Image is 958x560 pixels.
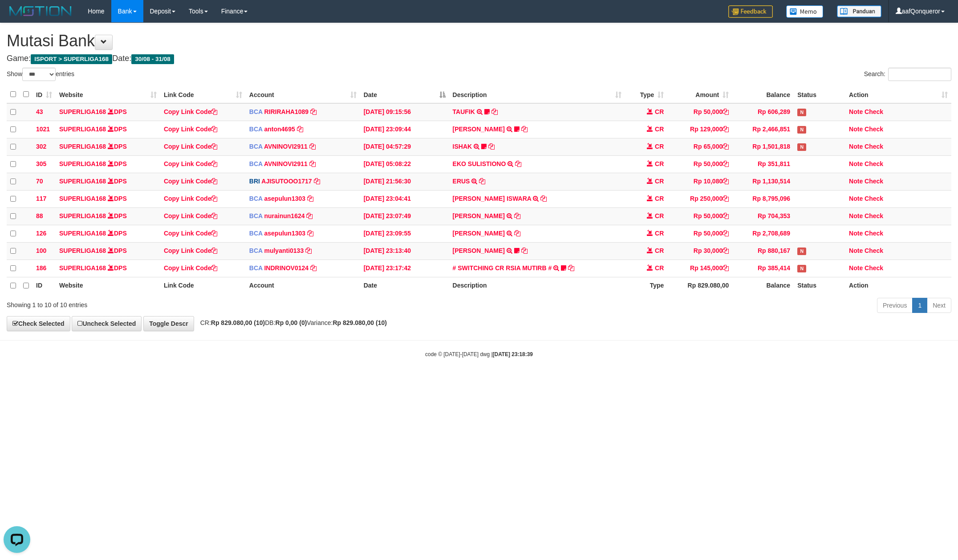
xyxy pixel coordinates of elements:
[7,32,951,50] h1: Mutasi Bank
[211,319,265,326] strong: Rp 829.080,00 (10)
[728,5,773,18] img: Feedback.jpg
[449,86,625,103] th: Description: activate to sort column ascending
[732,103,794,121] td: Rp 606,289
[732,225,794,242] td: Rp 2,708,689
[515,160,521,167] a: Copy EKO SULISTIONO to clipboard
[514,230,520,237] a: Copy ANGGIE RISHANDA to clipboard
[723,212,729,219] a: Copy Rp 50,000 to clipboard
[655,230,664,237] span: CR
[732,138,794,155] td: Rp 1,501,818
[160,277,246,294] th: Link Code
[514,212,520,219] a: Copy ANGGIE RISHANDA to clipboard
[667,242,732,260] td: Rp 30,000
[732,207,794,225] td: Rp 704,353
[7,4,74,18] img: MOTION_logo.png
[314,178,320,185] a: Copy AJISUTOOO1717 to clipboard
[865,230,883,237] a: Check
[310,108,317,115] a: Copy RIRIRAHA1089 to clipboard
[865,108,883,115] a: Check
[667,86,732,103] th: Amount: activate to sort column ascending
[797,126,806,134] span: Has Note
[453,212,505,219] a: [PERSON_NAME]
[797,265,806,272] span: Has Note
[723,230,729,237] a: Copy Rp 50,000 to clipboard
[249,247,263,254] span: BCA
[732,121,794,138] td: Rp 2,466,851
[56,155,160,173] td: DPS
[360,155,449,173] td: [DATE] 05:08:22
[488,143,495,150] a: Copy ISHAK to clipboard
[131,54,174,64] span: 30/08 - 31/08
[849,230,863,237] a: Note
[453,247,505,254] a: [PERSON_NAME]
[849,126,863,133] a: Note
[360,103,449,121] td: [DATE] 09:15:56
[797,109,806,116] span: Has Note
[32,86,56,103] th: ID: activate to sort column ascending
[797,143,806,151] span: Has Note
[360,86,449,103] th: Date: activate to sort column descending
[655,247,664,254] span: CR
[360,207,449,225] td: [DATE] 23:07:49
[249,108,263,115] span: BCA
[307,195,313,202] a: Copy asepulun1303 to clipboard
[912,298,927,313] a: 1
[249,178,260,185] span: BRI
[36,160,46,167] span: 305
[732,173,794,190] td: Rp 1,130,514
[264,247,304,254] a: mulyanti0133
[56,277,160,294] th: Website
[849,264,863,272] a: Note
[625,86,667,103] th: Type: activate to sort column ascending
[297,126,303,133] a: Copy anton4695 to clipboard
[333,319,386,326] strong: Rp 829.080,00 (10)
[491,108,498,115] a: Copy TAUFIK to clipboard
[56,173,160,190] td: DPS
[164,247,218,254] a: Copy Link Code
[655,264,664,272] span: CR
[849,160,863,167] a: Note
[732,190,794,207] td: Rp 8,795,096
[56,207,160,225] td: DPS
[36,126,50,133] span: 1021
[865,143,883,150] a: Check
[723,247,729,254] a: Copy Rp 30,000 to clipboard
[425,351,533,357] small: code © [DATE]-[DATE] dwg |
[22,68,56,81] select: Showentries
[196,319,387,326] span: CR: DB: Variance:
[845,277,951,294] th: Action
[264,126,295,133] a: anton4695
[723,160,729,167] a: Copy Rp 50,000 to clipboard
[667,207,732,225] td: Rp 50,000
[59,230,106,237] a: SUPERLIGA168
[723,264,729,272] a: Copy Rp 145,000 to clipboard
[36,212,43,219] span: 88
[59,126,106,133] a: SUPERLIGA168
[360,260,449,277] td: [DATE] 23:17:42
[540,195,547,202] a: Copy DIONYSIUS ISWARA to clipboard
[264,212,304,219] a: nurainun1624
[261,178,312,185] a: AJISUTOOO1717
[865,212,883,219] a: Check
[732,155,794,173] td: Rp 351,811
[249,264,263,272] span: BCA
[36,247,46,254] span: 100
[667,260,732,277] td: Rp 145,000
[360,225,449,242] td: [DATE] 23:09:55
[31,54,112,64] span: ISPORT > SUPERLIGA168
[655,195,664,202] span: CR
[36,108,43,115] span: 43
[249,212,263,219] span: BCA
[143,316,194,331] a: Toggle Descr
[59,160,106,167] a: SUPERLIGA168
[849,195,863,202] a: Note
[849,108,863,115] a: Note
[732,242,794,260] td: Rp 880,167
[306,212,313,219] a: Copy nurainun1624 to clipboard
[59,247,106,254] a: SUPERLIGA168
[667,155,732,173] td: Rp 50,000
[276,319,307,326] strong: Rp 0,00 (0)
[264,264,309,272] a: INDRINOV0124
[305,247,312,254] a: Copy mulyanti0133 to clipboard
[667,103,732,121] td: Rp 50,000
